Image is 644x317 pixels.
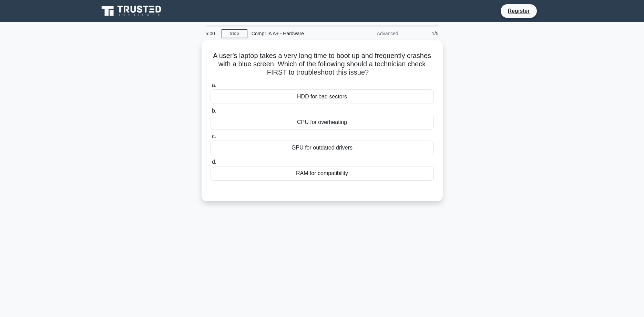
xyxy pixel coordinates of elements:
span: b. [212,108,216,114]
div: 5:00 [202,27,222,40]
a: Stop [222,29,247,38]
div: 1/5 [402,27,443,40]
div: RAM for compatibility [211,166,434,181]
div: Advanced [342,27,402,40]
div: CompTIA A+ - Hardware [247,27,342,40]
h5: A user's laptop takes a very long time to boot up and frequently crashes with a blue screen. Whic... [210,51,435,77]
a: Register [503,7,534,15]
span: a. [212,82,216,88]
span: d. [212,159,216,165]
div: CPU for overheating [211,115,434,129]
span: c. [212,133,216,139]
div: GPU for outdated drivers [211,141,434,155]
div: HDD for bad sectors [211,89,434,104]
